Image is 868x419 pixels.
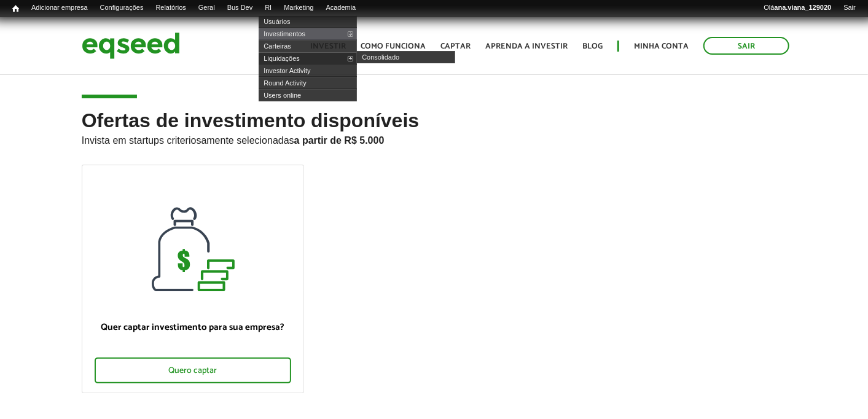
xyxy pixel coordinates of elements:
a: Blog [582,42,603,50]
div: Quero captar [95,358,292,383]
a: Geral [192,3,221,13]
span: Início [12,4,19,13]
strong: ana.viana_129020 [775,4,832,11]
p: Invista em startups criteriosamente selecionadas [82,131,787,146]
a: Captar [440,42,471,50]
img: EqSeed [82,29,180,62]
a: RI [259,3,278,13]
a: Como funciona [361,42,426,50]
p: Quer captar investimento para sua empresa? [95,322,292,333]
a: Academia [320,3,362,13]
a: Relatórios [149,3,192,13]
a: Oláana.viana_129020 [758,3,838,13]
a: Usuários [259,15,357,28]
a: Aprenda a investir [485,42,568,50]
a: Quer captar investimento para sua empresa? Quero captar [82,165,305,393]
a: Marketing [278,3,319,13]
a: Configurações [94,3,150,13]
a: Adicionar empresa [25,3,94,13]
a: Bus Dev [221,3,259,13]
a: Minha conta [634,42,689,50]
strong: a partir de R$ 5.000 [294,135,385,146]
a: Sair [703,37,789,55]
a: Sair [837,3,862,13]
h2: Ofertas de investimento disponíveis [82,110,787,165]
a: Início [6,3,25,15]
